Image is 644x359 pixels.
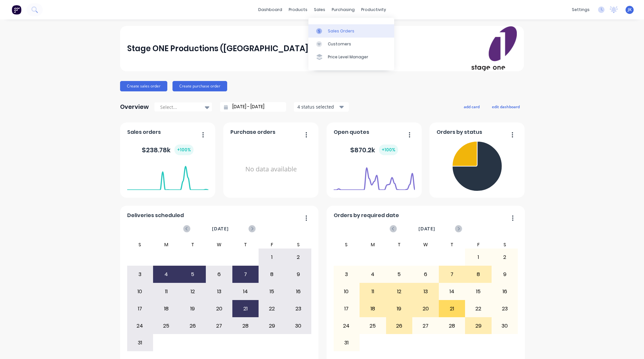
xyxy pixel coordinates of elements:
[360,266,386,283] div: 4
[360,241,386,249] div: M
[259,249,285,265] div: 1
[172,81,227,91] button: Create purchase order
[285,266,311,283] div: 9
[412,241,439,249] div: W
[206,266,232,283] div: 6
[142,145,194,155] div: $ 238.78k
[127,42,340,55] div: Stage ONE Productions ([GEOGRAPHIC_DATA]) Pty Ltd
[334,284,360,300] div: 10
[297,103,338,110] div: 4 status selected
[259,318,285,334] div: 29
[334,318,360,334] div: 24
[233,266,259,283] div: 7
[360,318,386,334] div: 25
[334,335,360,351] div: 31
[127,301,153,317] div: 17
[328,28,354,34] div: Sales Orders
[492,301,518,317] div: 23
[350,145,398,155] div: $ 870.2k
[492,249,518,265] div: 2
[328,41,351,47] div: Customers
[153,318,179,334] div: 25
[334,301,360,317] div: 17
[206,301,232,317] div: 20
[439,241,465,249] div: T
[127,284,153,300] div: 10
[465,318,491,334] div: 29
[285,318,311,334] div: 30
[259,241,285,249] div: F
[180,266,206,283] div: 5
[233,284,259,300] div: 14
[465,266,491,283] div: 8
[358,5,389,15] div: productivity
[328,5,358,15] div: purchasing
[255,5,285,15] a: dashboard
[180,284,206,300] div: 12
[232,241,259,249] div: T
[127,335,153,351] div: 31
[127,318,153,334] div: 24
[439,266,465,283] div: 7
[386,241,413,249] div: T
[360,301,386,317] div: 18
[460,102,484,111] button: add card
[12,5,21,15] img: Factory
[379,145,398,155] div: + 100 %
[413,284,439,300] div: 13
[386,266,412,283] div: 5
[233,301,259,317] div: 21
[206,284,232,300] div: 13
[492,266,518,283] div: 9
[413,266,439,283] div: 6
[492,241,518,249] div: S
[308,24,394,37] a: Sales Orders
[439,284,465,300] div: 14
[492,318,518,334] div: 30
[472,26,517,71] img: Stage ONE Productions (VIC) Pty Ltd
[439,301,465,317] div: 21
[259,284,285,300] div: 15
[285,301,311,317] div: 23
[230,128,275,136] span: Purchase orders
[180,241,206,249] div: T
[180,301,206,317] div: 19
[311,5,328,15] div: sales
[328,54,368,60] div: Price Level Manager
[465,301,491,317] div: 22
[127,128,161,136] span: Sales orders
[153,266,179,283] div: 4
[233,318,259,334] div: 28
[180,318,206,334] div: 26
[120,81,167,91] button: Create sales order
[153,301,179,317] div: 18
[413,318,439,334] div: 27
[488,102,524,111] button: edit dashboard
[386,318,412,334] div: 26
[285,249,311,265] div: 2
[569,5,593,15] div: settings
[294,102,349,112] button: 4 status selected
[465,249,491,265] div: 1
[259,266,285,283] div: 8
[334,128,369,136] span: Open quotes
[465,284,491,300] div: 15
[386,284,412,300] div: 12
[285,284,311,300] div: 16
[333,241,360,249] div: S
[439,318,465,334] div: 28
[418,225,435,232] span: [DATE]
[308,51,394,64] a: Price Level Manager
[492,284,518,300] div: 16
[413,301,439,317] div: 20
[360,284,386,300] div: 11
[127,241,153,249] div: S
[465,241,492,249] div: F
[437,128,482,136] span: Orders by status
[259,301,285,317] div: 22
[153,284,179,300] div: 11
[206,318,232,334] div: 27
[174,145,194,155] div: + 100 %
[308,38,394,51] a: Customers
[230,139,312,200] div: No data available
